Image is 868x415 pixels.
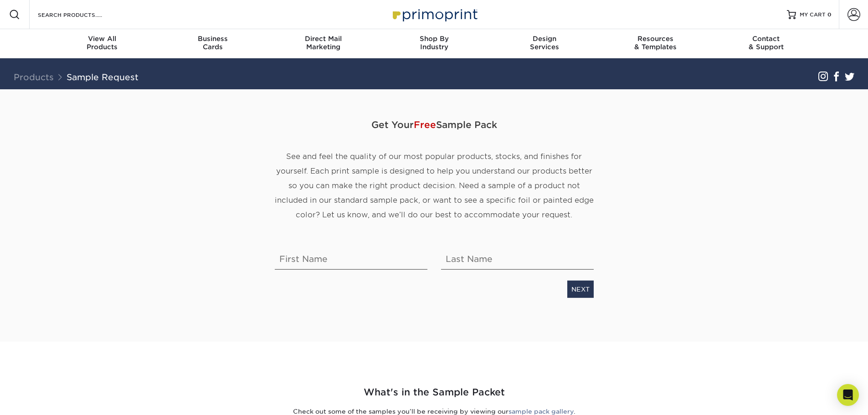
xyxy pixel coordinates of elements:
[508,408,574,415] a: sample pack gallery
[489,29,600,58] a: DesignServices
[157,35,268,51] div: Cards
[67,72,139,82] a: Sample Request
[275,111,594,138] span: Get Your Sample Pack
[379,35,489,43] span: Shop By
[600,29,711,58] a: Resources& Templates
[168,385,701,400] h2: What's in the Sample Packet
[711,35,822,43] span: Contact
[268,35,379,51] div: Marketing
[275,152,594,219] span: See and feel the quality of our most popular products, stocks, and finishes for yourself. Each pr...
[47,29,158,58] a: View AllProducts
[47,35,158,51] div: Products
[600,35,711,43] span: Resources
[837,384,859,406] div: Open Intercom Messenger
[489,35,600,43] span: Design
[389,5,480,24] img: Primoprint
[711,29,822,58] a: Contact& Support
[268,29,379,58] a: Direct MailMarketing
[14,72,54,82] a: Products
[37,9,126,20] input: SEARCH PRODUCTS.....
[268,35,379,43] span: Direct Mail
[157,29,268,58] a: BusinessCards
[600,35,711,51] div: & Templates
[2,387,77,412] iframe: Google Customer Reviews
[800,11,826,19] span: MY CART
[711,35,822,51] div: & Support
[827,11,832,18] span: 0
[379,35,489,51] div: Industry
[489,35,600,51] div: Services
[157,35,268,43] span: Business
[47,35,158,43] span: View All
[567,281,594,298] a: NEXT
[379,29,489,58] a: Shop ByIndustry
[414,119,436,130] span: Free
